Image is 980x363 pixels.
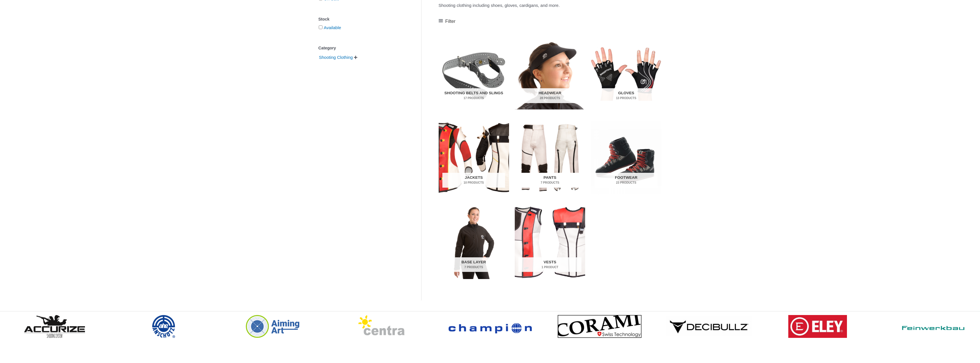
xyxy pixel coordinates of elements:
[324,25,341,30] a: Available
[442,88,505,103] h2: Shooting Belts and Slings
[445,17,456,26] span: Filter
[318,44,404,52] div: Category
[595,96,658,100] mark: 13 Products
[515,36,585,110] img: Headwear
[515,121,585,194] a: Visit product category Pants
[591,36,661,110] img: Gloves
[515,205,585,279] img: Vests
[518,181,581,185] mark: 7 Products
[515,121,585,194] img: Pants
[442,173,505,188] h2: Jackets
[518,257,581,272] h2: Vests
[439,36,509,110] img: Shooting Belts and Slings
[518,173,581,188] h2: Pants
[788,315,847,338] img: brand logo
[442,265,505,269] mark: 7 Products
[439,17,456,26] a: Filter
[515,36,585,110] a: Visit product category Headwear
[439,205,509,279] a: Visit product category Base Layer
[439,121,509,194] img: Jackets
[439,205,509,279] img: Base Layer
[591,36,661,110] a: Visit product category Gloves
[439,121,509,194] a: Visit product category Jackets
[518,265,581,269] mark: 1 Product
[439,1,662,9] p: Shooting clothing including shoes, gloves, cardigans, and more.
[591,121,661,194] a: Visit product category Footwear
[518,88,581,103] h2: Headwear
[595,88,658,103] h2: Gloves
[318,55,353,59] a: Shooting Clothing
[515,205,585,279] a: Visit product category Vests
[595,181,658,185] mark: 23 Products
[595,173,658,188] h2: Footwear
[442,96,505,100] mark: 17 Products
[591,121,661,194] img: Footwear
[518,96,581,100] mark: 28 Products
[318,15,404,23] div: Stock
[442,181,505,185] mark: 10 Products
[319,25,322,29] input: Available
[318,53,353,62] span: Shooting Clothing
[442,257,505,272] h2: Base Layer
[439,36,509,110] a: Visit product category Shooting Belts and Slings
[354,55,357,59] span: 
